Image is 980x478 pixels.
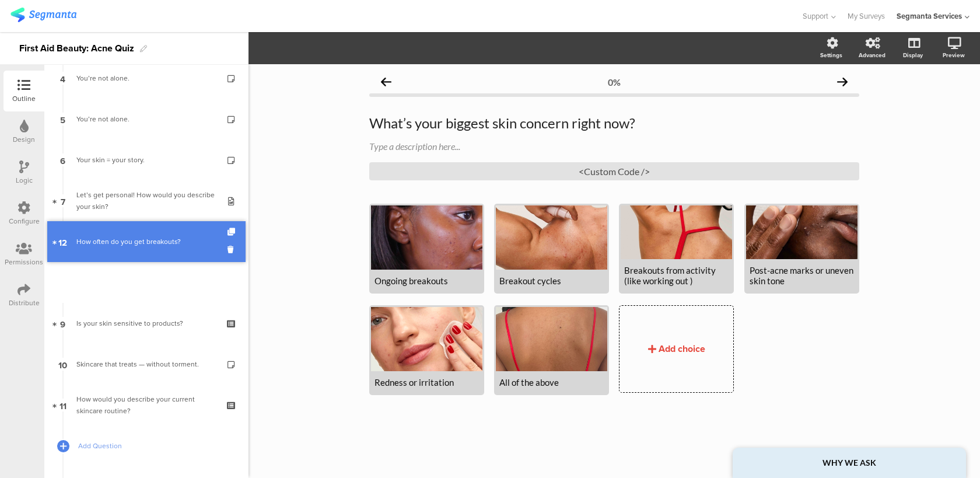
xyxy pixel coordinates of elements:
div: Display [903,51,923,60]
div: Advanced [859,51,885,60]
div: Your skin = your story. [76,154,216,166]
div: Post-acne marks or uneven skin tone [750,265,854,286]
strong: WHY WE ASK [822,458,876,467]
div: Settings [820,51,842,60]
div: Design [13,134,35,145]
button: Add choice [619,305,734,393]
span: 9 [60,317,65,330]
a: 6 Your skin = your story. [47,139,246,180]
i: Delete [228,244,237,255]
div: Let’s get personal! How would you describe your skin? [76,189,216,212]
div: Segmanta Services [897,11,962,22]
span: Support [803,11,828,22]
span: Add Question [78,440,228,452]
a: 5 You’re not alone. [47,99,246,139]
div: Breakouts from activity (like working out ) [624,265,729,286]
div: How would you describe your current skincare routine? [76,393,216,417]
i: Duplicate [228,228,237,236]
span: 6 [60,153,65,166]
div: Permissions [5,257,43,267]
div: You’re not alone. [76,113,216,125]
span: 4 [60,72,65,85]
img: segmanta logo [10,8,76,22]
div: Distribute [9,298,40,308]
div: Preview [943,51,965,60]
div: All of the above [499,377,604,388]
div: Logic [16,175,33,186]
div: First Aid Beauty: Acne Quiz [19,39,134,58]
a: 7 Let’s get personal! How would you describe your skin? [47,180,246,221]
a: 9 Is your skin sensitive to products? [47,303,246,344]
a: 12 How often do you get breakouts? [47,221,246,262]
div: Breakout cycles [499,275,604,286]
div: Add choice [659,342,705,355]
div: Redness or irritation [374,377,479,388]
span: 11 [60,399,66,411]
div: <Custom Code /> [369,162,859,180]
div: Configure [9,216,40,226]
div: Type a description here... [369,141,859,152]
div: Is your skin sensitive to products? [76,317,216,329]
span: 5 [60,113,65,125]
span: 12 [58,235,67,248]
div: Outline [12,93,36,104]
a: 4 You’re not alone. [47,58,246,99]
div: Ongoing breakouts [374,275,479,286]
p: What’s your biggest skin concern right now? [369,114,859,132]
div: You’re not alone. [76,72,216,84]
span: 10 [58,358,67,371]
a: 11 How would you describe your current skincare routine? [47,385,246,425]
div: How often do you get breakouts? [76,236,216,247]
span: 7 [61,194,65,207]
div: Skincare that treats — without torment. [76,358,216,370]
a: 10 Skincare that treats — without torment. [47,344,246,385]
div: 0% [608,76,621,88]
